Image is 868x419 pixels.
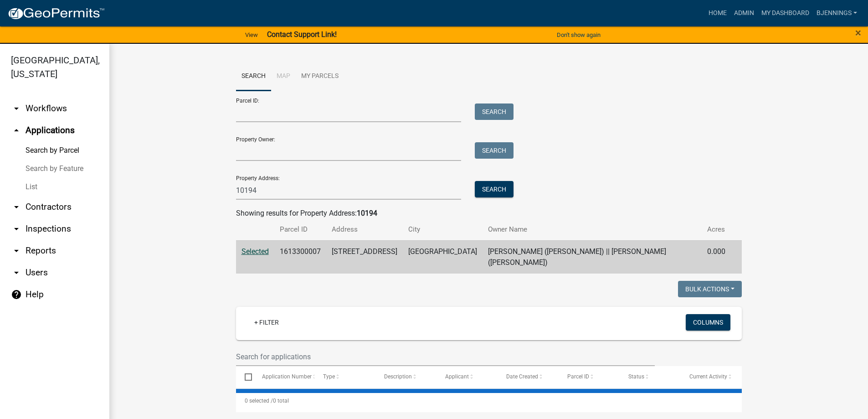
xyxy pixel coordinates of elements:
i: help [11,289,22,300]
datatable-header-cell: Date Created [498,366,559,388]
a: + Filter [247,314,286,331]
button: Search [475,142,514,159]
td: [GEOGRAPHIC_DATA] [403,240,483,274]
th: Parcel ID [274,219,326,240]
span: Applicant [445,373,469,380]
td: 0.000 [702,240,731,274]
th: Acres [702,219,731,240]
datatable-header-cell: Applicant [437,366,498,388]
button: Close [855,27,861,38]
a: View [241,27,262,42]
datatable-header-cell: Select [236,366,253,388]
td: 1613300007 [274,240,326,274]
span: Parcel ID [567,373,589,380]
a: My Dashboard [758,5,813,22]
div: 0 total [236,389,742,412]
datatable-header-cell: Status [620,366,681,388]
a: My Parcels [296,62,344,91]
button: Search [475,103,514,120]
button: Don't show again [553,27,604,42]
a: bjennings [813,5,861,22]
datatable-header-cell: Parcel ID [559,366,620,388]
button: Bulk Actions [678,281,742,297]
a: Home [705,5,730,22]
i: arrow_drop_down [11,103,22,114]
a: Search [236,62,271,91]
input: Search for applications [236,347,655,366]
span: Application Number [262,373,312,380]
span: × [855,26,861,39]
button: Search [475,181,514,197]
strong: Contact Support Link! [267,30,337,39]
i: arrow_drop_down [11,267,22,278]
th: City [403,219,483,240]
datatable-header-cell: Description [375,366,437,388]
datatable-header-cell: Current Activity [681,366,742,388]
td: [STREET_ADDRESS] [326,240,403,274]
span: Type [323,373,335,380]
i: arrow_drop_down [11,245,22,256]
a: Admin [730,5,758,22]
a: Selected [241,247,269,256]
span: Status [628,373,644,380]
i: arrow_drop_down [11,202,22,212]
i: arrow_drop_down [11,223,22,234]
span: 0 selected / [245,398,273,404]
i: arrow_drop_up [11,125,22,136]
datatable-header-cell: Type [314,366,375,388]
div: Showing results for Property Address: [236,208,742,219]
span: Date Created [506,373,538,380]
th: Address [326,219,403,240]
th: Owner Name [483,219,702,240]
span: Description [384,373,412,380]
td: [PERSON_NAME] ([PERSON_NAME]) || [PERSON_NAME] ([PERSON_NAME]) [483,240,702,274]
button: Columns [686,314,730,331]
datatable-header-cell: Application Number [253,366,314,388]
strong: 10194 [357,209,377,217]
span: Current Activity [689,373,727,380]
